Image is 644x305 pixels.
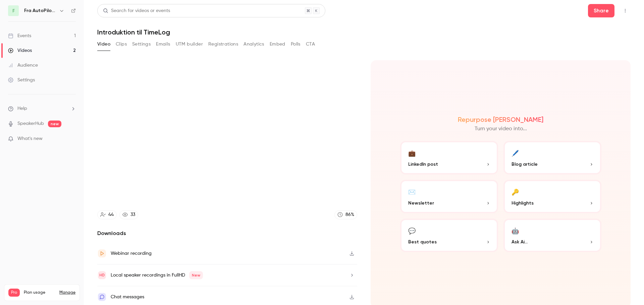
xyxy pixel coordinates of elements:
[408,148,416,158] div: 💼
[48,121,61,127] span: new
[97,39,110,50] button: Video
[8,62,38,69] div: Audience
[59,290,75,295] a: Manage
[291,39,301,50] button: Polls
[512,148,519,158] div: 🖊️
[130,211,135,218] div: 33
[475,125,527,133] p: Turn your video into...
[17,120,44,127] a: SpeakerHub
[400,180,498,213] button: ✉️Newsletter
[334,210,357,219] a: 86%
[97,229,357,237] h2: Downloads
[12,7,15,14] span: F
[111,249,152,257] div: Webinar recording
[512,186,519,197] div: 🔑
[116,39,127,50] button: Clips
[408,238,437,245] span: Best quotes
[176,39,203,50] button: UTM builder
[458,116,543,124] h2: Repurpose [PERSON_NAME]
[503,141,601,174] button: 🖊️Blog article
[103,7,170,14] div: Search for videos or events
[189,271,203,279] span: New
[108,211,114,218] div: 44
[512,238,528,245] span: Ask Ai...
[8,32,31,39] div: Events
[270,39,285,50] button: Embed
[119,210,138,219] a: 33
[111,271,203,279] div: Local speaker recordings in FullHD
[8,105,76,112] li: help-dropdown-opener
[132,39,151,50] button: Settings
[512,161,538,168] span: Blog article
[17,135,43,142] span: What's new
[400,141,498,174] button: 💼LinkedIn post
[8,289,20,297] span: Pro
[97,28,631,36] h1: Introduktion til TimeLog
[588,4,614,17] button: Share
[408,200,434,207] span: Newsletter
[512,200,534,207] span: Highlights
[24,290,55,295] span: Plan usage
[97,210,117,219] a: 44
[17,105,27,112] span: Help
[512,225,519,236] div: 🤖
[408,186,416,197] div: ✉️
[408,161,438,168] span: LinkedIn post
[503,180,601,213] button: 🔑Highlights
[208,39,238,50] button: Registrations
[8,77,35,83] div: Settings
[111,293,144,301] div: Chat messages
[503,219,601,252] button: 🤖Ask Ai...
[306,39,315,50] button: CTA
[156,39,170,50] button: Emails
[8,47,32,54] div: Videos
[345,211,354,218] div: 86 %
[620,5,631,16] button: Top Bar Actions
[400,219,498,252] button: 💬Best quotes
[244,39,264,50] button: Analytics
[408,225,416,236] div: 💬
[24,7,56,14] h6: Fra AutoPilot til TimeLog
